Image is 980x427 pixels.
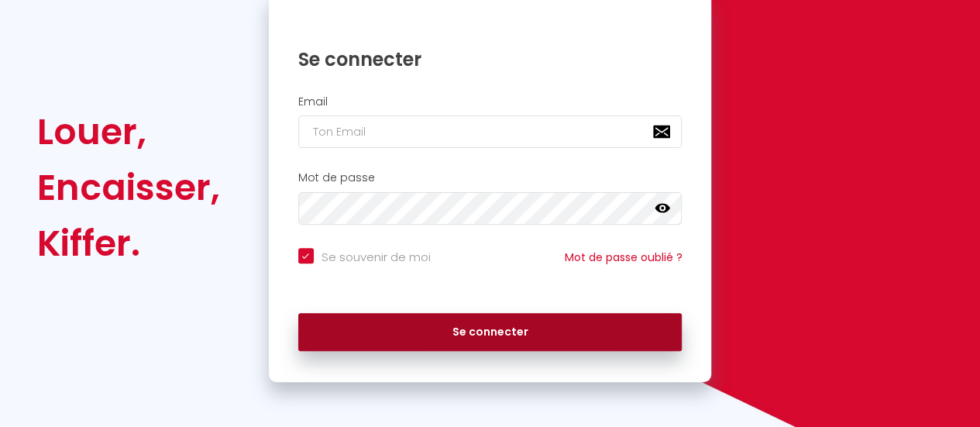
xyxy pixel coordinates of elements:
[298,313,683,352] button: Se connecter
[298,95,683,108] h2: Email
[298,47,683,71] h1: Se connecter
[564,250,682,265] a: Mot de passe oublié ?
[37,104,220,160] div: Louer,
[298,171,683,184] h2: Mot de passe
[37,160,220,215] div: Encaisser,
[37,215,220,271] div: Kiffer.
[298,115,683,148] input: Ton Email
